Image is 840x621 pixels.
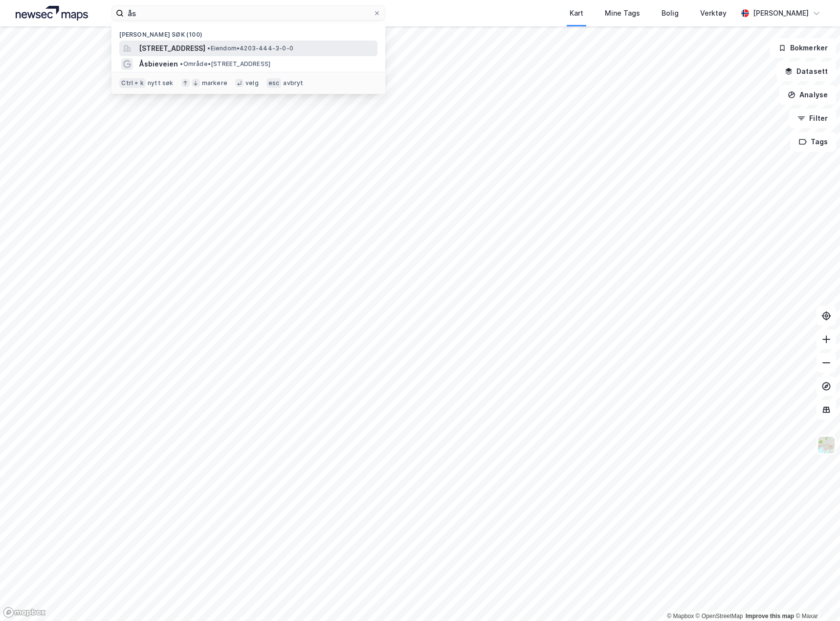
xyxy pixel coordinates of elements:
button: Analyse [779,85,836,105]
iframe: Chat Widget [791,574,840,621]
div: Ctrl + k [119,78,146,88]
button: Datasett [776,62,836,81]
div: markere [202,79,227,87]
input: Søk på adresse, matrikkel, gårdeiere, leietakere eller personer [124,6,373,21]
a: Improve this map [746,613,794,620]
a: Mapbox homepage [3,607,46,618]
div: Mine Tags [605,7,640,19]
a: OpenStreetMap [696,613,743,620]
span: Eiendom • 4203-444-3-0-0 [207,44,293,52]
button: Tags [791,132,836,152]
span: Område • [STREET_ADDRESS] [180,60,270,68]
div: Verktøy [700,7,727,19]
a: Mapbox [667,613,694,620]
img: logo.a4113a55bc3d86da70a041830d287a7e.svg [16,6,88,21]
img: Z [817,436,836,454]
div: Kart [570,7,583,19]
div: esc [266,78,282,88]
div: avbryt [283,79,303,87]
div: nytt søk [148,79,174,87]
div: [PERSON_NAME] [753,7,809,19]
div: velg [245,79,259,87]
div: [PERSON_NAME] søk (100) [111,23,385,41]
span: [STREET_ADDRESS] [139,43,205,54]
button: Bokmerker [770,38,836,58]
span: Åsbieveien [139,58,178,70]
span: • [207,44,210,52]
div: Bolig [662,7,679,19]
button: Filter [789,109,836,128]
span: • [180,60,183,67]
